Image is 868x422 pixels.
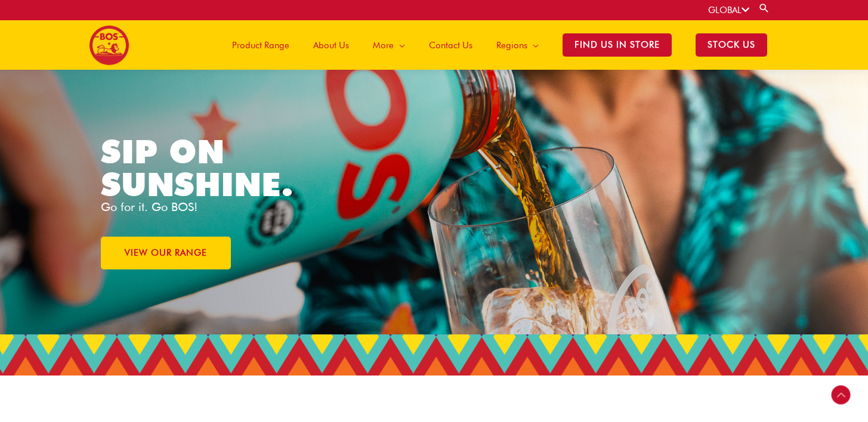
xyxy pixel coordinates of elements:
span: About Us [313,27,349,63]
span: Contact Us [429,27,472,63]
a: Search button [758,2,770,14]
span: Find Us in Store [563,33,672,57]
span: More [373,27,394,63]
span: STOCK US [696,33,767,57]
a: Contact Us [417,20,484,70]
h1: SIP ON SUNSHINE. [101,135,344,201]
a: STOCK US [684,20,779,70]
a: About Us [301,20,361,70]
img: BOS logo finals-200px [89,25,129,66]
a: Product Range [220,20,301,70]
span: Product Range [232,27,289,63]
a: Find Us in Store [551,20,684,70]
p: Go for it. Go BOS! [101,201,434,213]
a: Regions [484,20,551,70]
a: VIEW OUR RANGE [101,237,231,269]
a: GLOBAL [708,5,749,15]
a: More [361,20,417,70]
span: VIEW OUR RANGE [125,249,207,257]
nav: Site Navigation [211,20,779,70]
span: Regions [496,27,527,63]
